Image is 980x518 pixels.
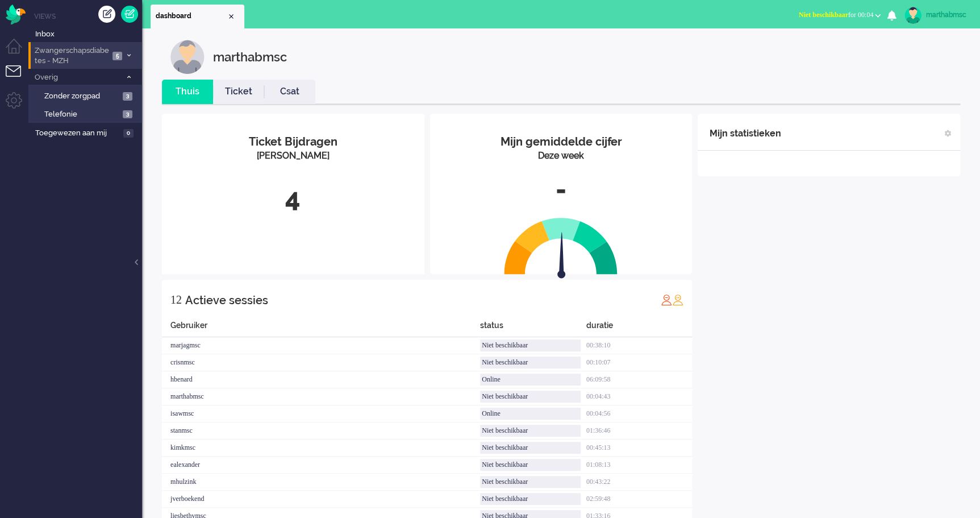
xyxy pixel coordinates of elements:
div: stanmsc [162,422,480,440]
span: 3 [123,92,132,101]
div: 02:59:48 [586,491,693,508]
div: - [439,171,684,209]
img: profile_orange.svg [672,294,683,305]
div: Niet beschikbaar [480,442,581,454]
div: Online [480,374,581,386]
div: 06:09:58 [586,371,693,388]
span: dashboard [156,11,227,21]
div: [PERSON_NAME] [170,150,416,163]
div: 01:36:46 [586,422,693,440]
div: mhulzink [162,474,480,491]
a: Toegewezen aan mij 0 [33,126,142,139]
div: Niet beschikbaar [480,357,581,368]
span: Overig [33,72,121,83]
a: Csat [264,85,315,98]
div: 00:38:10 [586,337,693,354]
img: avatar [904,7,921,24]
span: for 00:04 [799,11,873,19]
div: Gebruiker [162,320,480,337]
div: kimkmsc [162,440,480,457]
div: 4 [170,180,416,217]
div: 00:04:43 [586,388,693,405]
img: arrow.svg [537,232,586,281]
div: 00:10:07 [586,354,693,371]
div: crisnmsc [162,354,480,371]
li: Dashboard [151,5,244,28]
div: Actieve sessies [185,289,268,312]
li: Tickets menu [6,65,31,91]
button: Niet beschikbaarfor 00:04 [792,7,887,23]
span: 3 [123,110,132,119]
img: profile_red.svg [661,294,672,305]
span: Telefonie [44,109,120,120]
div: Mijn gemiddelde cijfer [439,134,684,150]
a: Omnidesk [6,7,26,16]
div: Ticket Bijdragen [170,134,416,150]
a: Zonder zorgpad 3 [33,89,141,102]
a: Ticket [213,85,264,98]
div: 00:04:56 [586,405,693,422]
div: Niet beschikbaar [480,476,581,488]
div: 00:43:22 [586,474,693,491]
div: Deze week [439,150,684,163]
span: 0 [123,129,134,138]
span: Zwangerschapsdiabetes - MZH [33,45,109,67]
div: hbenard [162,371,480,388]
div: isawmsc [162,405,480,422]
a: Quick Ticket [121,6,138,23]
div: 12 [170,288,182,311]
span: Zonder zorgpad [44,91,120,102]
div: Online [480,408,581,420]
a: Inbox [33,27,142,40]
a: Telefonie 3 [33,107,141,120]
div: Niet beschikbaar [480,391,581,403]
li: Ticket [213,80,264,104]
div: marthabmsc [213,40,287,74]
img: flow_omnibird.svg [6,5,26,24]
div: Niet beschikbaar [480,339,581,351]
img: customer.svg [170,40,205,74]
div: duratie [586,320,693,337]
li: Niet beschikbaarfor 00:04 [792,3,887,28]
div: 00:45:13 [586,440,693,457]
li: Dashboard menu [6,39,31,64]
div: marthabmsc [926,9,969,20]
div: Creëer ticket [98,6,115,23]
span: Niet beschikbaar [799,11,848,19]
div: 01:08:13 [586,457,693,474]
li: Thuis [162,80,213,104]
a: Thuis [162,85,213,98]
span: 5 [112,52,122,60]
a: marthabmsc [902,7,969,24]
img: semi_circle.svg [504,217,618,275]
li: Views [34,11,142,21]
div: Niet beschikbaar [480,493,581,505]
div: Niet beschikbaar [480,425,581,437]
div: Mijn statistieken [709,122,781,145]
div: marthabmsc [162,388,480,405]
div: Close tab [227,12,236,21]
span: Toegewezen aan mij [35,128,120,139]
span: Inbox [35,29,142,40]
div: Niet beschikbaar [480,459,581,471]
div: status [480,320,586,337]
div: jverboekend [162,491,480,508]
li: Csat [264,80,315,104]
div: marjagmsc [162,337,480,354]
div: ealexander [162,457,480,474]
li: Admin menu [6,92,31,118]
